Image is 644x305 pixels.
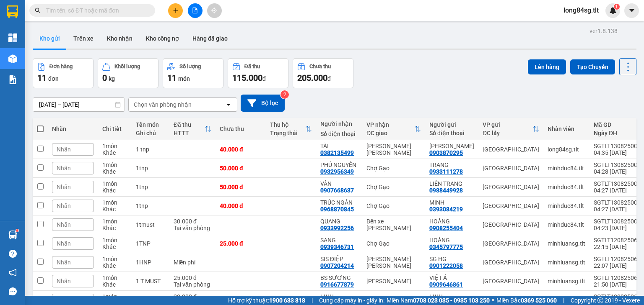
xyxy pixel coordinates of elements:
[136,130,165,136] div: Ghi chú
[594,281,644,288] div: 21:50 [DATE]
[594,218,644,225] div: SGTLT1308250001
[320,206,354,213] div: 0968870845
[52,126,94,132] div: Nhãn
[548,165,585,172] div: minhduc84.tlt
[174,130,205,136] div: HTTT
[429,161,474,168] div: TRANG
[57,184,71,190] span: Nhãn
[136,240,165,247] div: 1TNP
[228,296,305,305] span: Hỗ trợ kỹ thuật:
[320,218,358,225] div: QUANG
[320,143,358,149] div: TÀI
[9,269,17,277] span: notification
[136,259,165,266] div: 1HNP
[57,221,71,228] span: Nhãn
[136,121,165,128] div: Tên món
[266,118,316,140] th: Toggle SortBy
[262,75,266,82] span: đ
[548,126,585,132] div: Nhân viên
[211,8,217,13] span: aim
[548,240,585,247] div: minhluansg.tlt
[178,75,190,82] span: món
[320,274,358,281] div: BS SƯƠNG
[570,59,615,74] button: Tạo Chuyến
[594,187,644,194] div: 04:27 [DATE]
[98,58,158,88] button: Khối lượng0kg
[366,202,421,209] div: Chợ Gạo
[297,73,327,83] span: 205.000
[57,202,71,209] span: Nhãn
[429,218,474,225] div: HOÀNG
[139,28,186,49] button: Kho công nợ
[594,256,644,262] div: SGTLT1208250629
[270,130,305,136] div: Trạng thái
[174,225,211,231] div: Tại văn phòng
[594,121,637,128] div: Mã GD
[33,58,93,88] button: Đơn hàng11đơn
[320,237,358,243] div: SANG
[134,100,192,109] div: Chọn văn phòng nhận
[483,146,539,153] div: [GEOGRAPHIC_DATA]
[628,7,636,14] span: caret-down
[429,243,463,250] div: 0345797775
[429,274,474,281] div: VIỆT Á
[320,180,358,187] div: VÂN
[483,240,539,247] div: [GEOGRAPHIC_DATA]
[366,256,421,269] div: [PERSON_NAME] [PERSON_NAME]
[220,202,262,209] div: 40.000 đ
[478,118,543,140] th: Toggle SortBy
[429,143,474,149] div: NGỌC HÂN
[366,184,421,190] div: Chợ Gạo
[320,168,354,175] div: 0932956349
[8,54,17,63] img: warehouse-icon
[366,278,421,284] div: [PERSON_NAME]
[366,218,421,231] div: Bến xe [PERSON_NAME]
[429,121,474,128] div: Người gửi
[173,8,179,13] span: plus
[57,240,71,247] span: Nhãn
[548,278,585,284] div: minhluansg.tlt
[102,206,127,213] div: Khác
[429,281,463,288] div: 0909646861
[594,293,644,300] div: SGTLT1208250627
[102,143,127,149] div: 1 món
[57,146,71,153] span: Nhãn
[320,243,354,250] div: 0939346731
[35,8,41,13] span: search
[615,4,618,10] span: 1
[429,180,474,187] div: LIÊN TRANG
[270,121,305,128] div: Thu hộ
[114,64,140,69] div: Khối lượng
[228,58,288,88] button: Đã thu115.000đ
[179,64,201,69] div: Số lượng
[174,281,211,288] div: Tại văn phòng
[548,259,585,266] div: minhluansg.tlt
[429,293,474,300] div: LINH
[429,187,463,194] div: 0988449928
[269,297,305,304] strong: 1900 633 818
[174,259,211,266] div: Miễn phí
[169,118,216,140] th: Toggle SortBy
[102,73,107,83] span: 0
[429,206,463,213] div: 0393084219
[102,218,127,225] div: 1 món
[102,187,127,194] div: Khác
[174,274,211,281] div: 25.000 đ
[483,202,539,209] div: [GEOGRAPHIC_DATA]
[521,297,557,304] strong: 0369 525 060
[320,293,358,300] div: LINH
[309,64,331,69] div: Chưa thu
[102,293,127,300] div: 1 món
[37,73,47,83] span: 11
[624,3,639,18] button: caret-down
[320,161,358,168] div: PHÚ NGUYỄN
[594,262,644,269] div: 22:07 [DATE]
[319,296,384,305] span: Cung cấp máy in - giấy in:
[327,75,331,82] span: đ
[548,221,585,228] div: minhduc84.tlt
[483,259,539,266] div: [GEOGRAPHIC_DATA]
[594,243,644,250] div: 22:15 [DATE]
[8,75,17,84] img: solution-icon
[594,199,644,206] div: SGTLT1308250002
[320,120,358,127] div: Người nhận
